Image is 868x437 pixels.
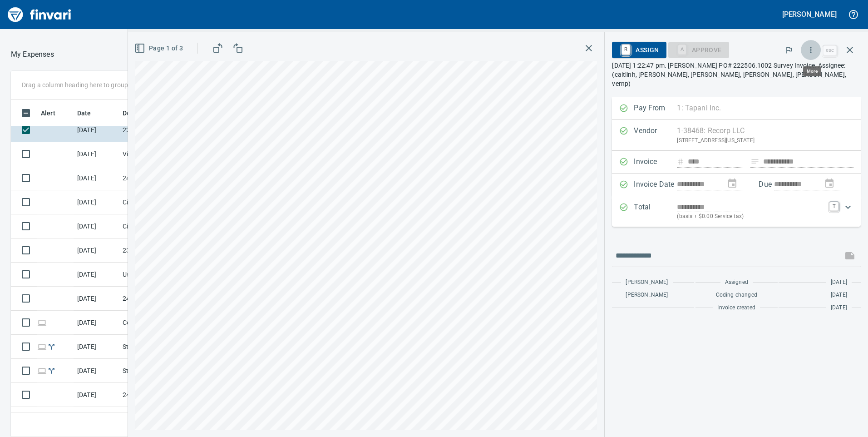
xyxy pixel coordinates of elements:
[74,190,119,214] td: [DATE]
[831,303,847,313] span: [DATE]
[11,49,54,60] nav: breadcrumb
[779,40,799,60] button: Flag
[668,45,729,53] div: Coding Required
[74,214,119,238] td: [DATE]
[716,291,757,300] span: Coding changed
[119,238,201,263] td: 235010
[74,383,119,407] td: [DATE]
[74,142,119,166] td: [DATE]
[22,80,155,89] p: Drag a column heading here to group the table
[74,166,119,190] td: [DATE]
[47,343,56,349] span: Split transaction
[74,263,119,287] td: [DATE]
[626,291,668,300] span: [PERSON_NAME]
[831,278,847,287] span: [DATE]
[612,196,861,227] div: Expand
[119,214,201,238] td: City of [GEOGRAPHIC_DATA] [GEOGRAPHIC_DATA] OR
[839,245,861,267] span: This records your message into the invoice and notifies anyone mentioned
[74,238,119,263] td: [DATE]
[829,202,838,211] a: T
[74,335,119,359] td: [DATE]
[119,287,201,311] td: 241503.8171
[119,166,201,190] td: 241503.8185
[119,190,201,214] td: City of [GEOGRAPHIC_DATA] [GEOGRAPHIC_DATA] OR
[626,278,668,287] span: [PERSON_NAME]
[11,49,54,60] p: My Expenses
[119,383,201,407] td: 241503.8171
[133,40,187,57] button: Page 1 of 3
[37,367,47,373] span: Online transaction
[123,108,168,119] span: Description
[77,108,103,119] span: Date
[5,4,74,25] img: Finvari
[612,61,861,88] p: [DATE] 1:22:47 pm. [PERSON_NAME] PO# 222506.1002 Survey Invoice. Assignee: (caitlinh, [PERSON_NAM...
[119,311,201,335] td: Ccd Orion Salem OR
[77,108,91,119] span: Date
[47,367,56,373] span: Split transaction
[37,343,47,349] span: Online transaction
[725,278,748,287] span: Assigned
[823,45,837,55] a: esc
[119,118,201,142] td: 222506.1002
[612,42,666,58] button: RAssign
[74,287,119,311] td: [DATE]
[119,359,201,383] td: Starlink Internet [DOMAIN_NAME] CA - Willow
[74,407,119,431] td: [DATE]
[74,359,119,383] td: [DATE]
[621,45,630,55] a: R
[74,311,119,335] td: [DATE]
[123,108,157,119] span: Description
[119,335,201,359] td: Starlink Internet [DOMAIN_NAME] CA - [PERSON_NAME]
[831,291,847,300] span: [DATE]
[74,118,119,142] td: [DATE]
[119,263,201,287] td: Us Market 450 Keizer OR
[619,42,659,58] span: Assign
[780,7,839,21] button: [PERSON_NAME]
[821,39,861,61] span: Close invoice
[37,319,47,325] span: Online transaction
[119,142,201,166] td: Vioc 090002 [GEOGRAPHIC_DATA] OR
[119,407,201,431] td: [PERSON_NAME] Of [GEOGRAPHIC_DATA] [GEOGRAPHIC_DATA]
[717,303,755,313] span: Invoice created
[41,108,55,119] span: Alert
[634,202,677,221] p: Total
[677,212,824,221] p: (basis + $0.00 Service tax)
[136,43,183,54] span: Page 1 of 3
[782,10,837,19] h5: [PERSON_NAME]
[41,108,67,119] span: Alert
